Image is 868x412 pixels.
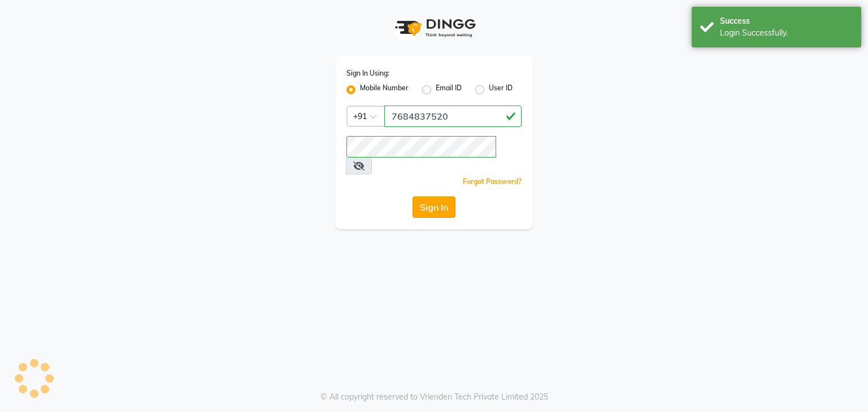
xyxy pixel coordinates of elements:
[436,83,462,97] label: Email ID
[720,27,853,39] div: Login Successfully.
[384,106,522,127] input: Username
[360,83,409,97] label: Mobile Number
[720,15,853,27] div: Success
[389,11,479,45] img: logo1.svg
[489,83,513,97] label: User ID
[346,136,496,157] input: Username
[413,196,455,218] button: Sign In
[463,177,522,186] a: Forgot Password?
[346,68,389,78] label: Sign In Using:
